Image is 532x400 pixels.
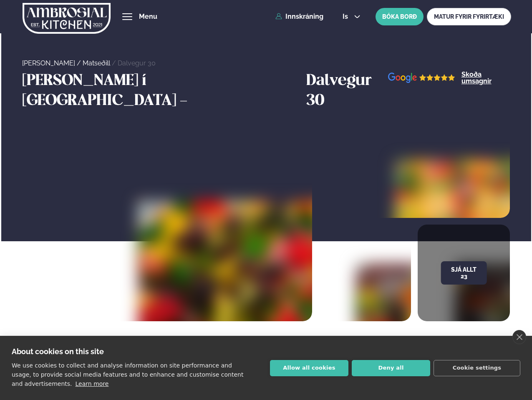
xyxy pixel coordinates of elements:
[434,360,520,376] button: Cookie settings
[22,59,75,67] a: [PERSON_NAME]
[275,13,323,20] a: Innskráning
[427,8,511,25] a: MATUR FYRIR FYRIRTÆKI
[343,13,350,20] span: is
[83,59,110,67] a: Matseðill
[356,263,466,379] img: image alt
[22,71,302,111] h3: [PERSON_NAME] í [GEOGRAPHIC_DATA] -
[118,59,156,67] a: Dalvegur 30
[112,59,118,67] span: /
[512,330,526,344] a: close
[388,72,455,83] img: image alt
[352,360,430,376] button: Deny all
[336,13,367,20] button: is
[12,347,104,356] strong: About cookies on this site
[12,362,243,387] p: We use cookies to collect and analyse information on site performance and usage, to provide socia...
[461,71,510,85] a: Skoða umsagnir
[23,1,111,35] img: logo
[441,261,487,285] button: Sjá allt 23
[270,360,348,376] button: Allow all cookies
[76,380,109,387] a: Learn more
[376,8,424,25] button: BÓKA BORÐ
[122,12,132,22] button: hamburger
[306,71,388,111] h3: Dalvegur 30
[77,59,83,67] span: /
